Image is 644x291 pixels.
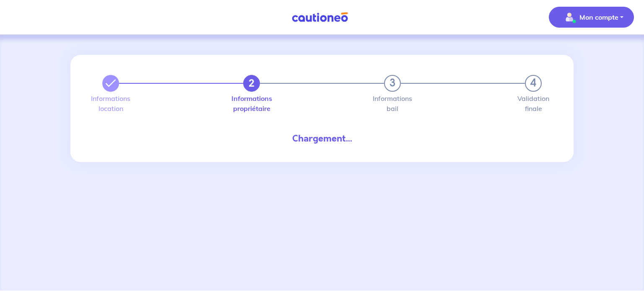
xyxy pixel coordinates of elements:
label: Informations location [102,95,119,112]
p: Mon compte [579,12,618,22]
div: Chargement... [96,132,548,145]
button: illu_account_valid_menu.svgMon compte [549,7,634,28]
button: 2 [243,75,260,92]
img: Cautioneo [288,12,351,23]
img: illu_account_valid_menu.svg [563,10,576,24]
label: Informations propriétaire [243,95,260,112]
label: Informations bail [384,95,401,112]
label: Validation finale [525,95,542,112]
